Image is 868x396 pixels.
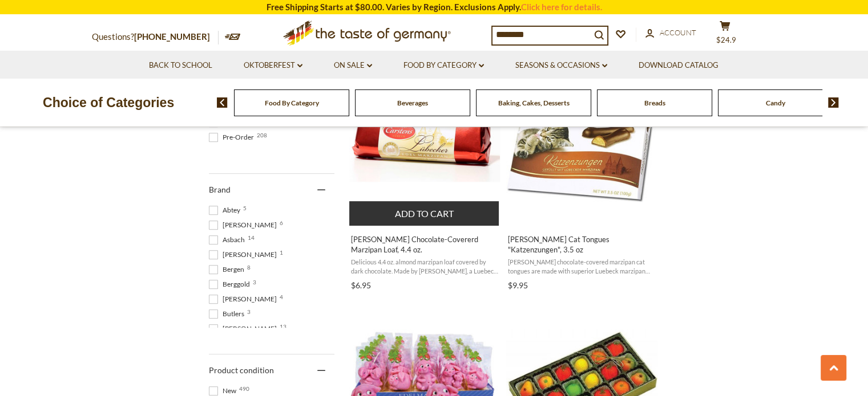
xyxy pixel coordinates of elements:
a: Food By Category [265,99,319,107]
span: $24.9 [716,35,736,44]
span: Butlers [209,309,248,319]
span: Pre-Order [209,132,257,142]
img: previous arrow [217,97,228,108]
span: $6.95 [351,280,371,290]
span: 490 [239,386,249,391]
span: [PERSON_NAME] [209,294,280,304]
a: Oktoberfest [244,59,302,72]
a: Click here for details. [521,2,602,12]
span: [PERSON_NAME] Cat Tongues "Katzenzungen", 3.5 oz [508,234,656,255]
img: Carstens Marzipan Cat Tongues "Katzenzungen", 3.5 oz [506,65,657,216]
a: Beverages [397,99,428,107]
p: Questions? [92,30,219,44]
span: Product condition [209,365,274,375]
a: Baking, Cakes, Desserts [498,99,570,107]
a: Candy [766,99,785,107]
button: Add to cart [349,201,499,226]
span: Delicious 4.4 oz. almond marzipan loaf covered by dark chocolate. Made by [PERSON_NAME], a Luebec... [351,258,499,275]
a: Breads [644,99,665,107]
a: Food By Category [403,59,484,72]
span: 5 [243,205,247,211]
span: 13 [280,324,286,329]
span: New [209,386,240,396]
span: Berggold [209,279,253,289]
span: 208 [257,132,267,138]
a: Account [645,27,696,39]
a: Carstens Luebeck Chocolate-Covererd Marzipan Loaf, 4.4 oz. [349,55,500,294]
a: [PHONE_NUMBER] [134,31,210,42]
span: 3 [247,309,251,315]
span: 14 [248,235,255,240]
span: Abtey [209,205,244,215]
a: Download Catalog [639,59,718,72]
img: next arrow [828,97,839,108]
span: [PERSON_NAME] [209,324,280,334]
span: [PERSON_NAME] chocolate-covered marzipan cat tongues are made with superior Luebeck marzipan and ... [508,258,656,275]
span: [PERSON_NAME] Chocolate-Covererd Marzipan Loaf, 4.4 oz. [351,234,499,255]
span: 3 [253,279,256,285]
span: Bergen [209,264,248,275]
span: [PERSON_NAME] [209,220,280,230]
span: 8 [247,264,251,270]
a: On Sale [334,59,372,72]
a: Seasons & Occasions [515,59,607,72]
a: Carstens Marzipan Cat Tongues [506,55,657,294]
span: Asbach [209,235,248,245]
span: 1 [280,250,283,255]
span: [PERSON_NAME] [209,250,280,260]
img: Carstens Marzipan Bar 4.4 oz [349,65,500,216]
button: $24.9 [708,21,742,49]
span: Account [660,28,696,37]
span: $9.95 [508,280,528,290]
span: 4 [280,294,283,300]
span: 6 [280,220,283,226]
a: Back to School [149,59,212,72]
span: Brand [209,185,231,194]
